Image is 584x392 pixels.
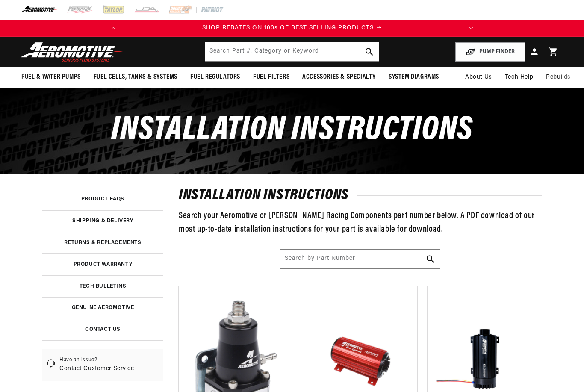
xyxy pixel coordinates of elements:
[205,42,379,61] input: Search by Part Number, Category or Keyword
[179,212,535,234] span: Search your Aeromotive or [PERSON_NAME] Racing Components part number below. A PDF download of ou...
[105,20,122,37] button: Translation missing: en.sections.announcements.previous_announcement
[463,20,480,37] button: Translation missing: en.sections.announcements.next_announcement
[421,250,440,268] button: Search Part #, Category or Keyword
[21,73,81,82] span: Fuel & Water Pumps
[247,67,296,87] summary: Fuel Filters
[455,42,525,62] button: PUMP FINDER
[87,67,184,87] summary: Fuel Cells, Tanks & Systems
[505,73,533,82] span: Tech Help
[280,250,440,268] input: Search Part #, Category or Keyword
[296,67,382,87] summary: Accessories & Specialty
[111,114,473,147] span: Installation Instructions
[15,67,87,87] summary: Fuel & Water Pumps
[202,25,374,31] span: SHOP REBATES ON 100s OF BEST SELLING PRODUCTS
[382,67,445,87] summary: System Diagrams
[190,73,240,82] span: Fuel Regulators
[360,42,379,61] button: search button
[59,357,134,364] span: Have an issue?
[94,73,177,82] span: Fuel Cells, Tanks & Systems
[465,74,492,80] span: About Us
[459,67,498,88] a: About Us
[302,73,376,82] span: Accessories & Specialty
[389,73,439,82] span: System Diagrams
[122,24,463,33] a: SHOP REBATES ON 100s OF BEST SELLING PRODUCTS
[253,73,289,82] span: Fuel Filters
[184,67,247,87] summary: Fuel Regulators
[59,365,134,372] a: Contact Customer Service
[540,67,577,88] summary: Rebuilds
[179,189,542,203] h2: installation instructions
[498,67,540,88] summary: Tech Help
[546,73,571,82] span: Rebuilds
[122,24,463,33] div: Announcement
[18,42,125,62] img: Aeromotive
[122,24,463,33] div: 1 of 2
